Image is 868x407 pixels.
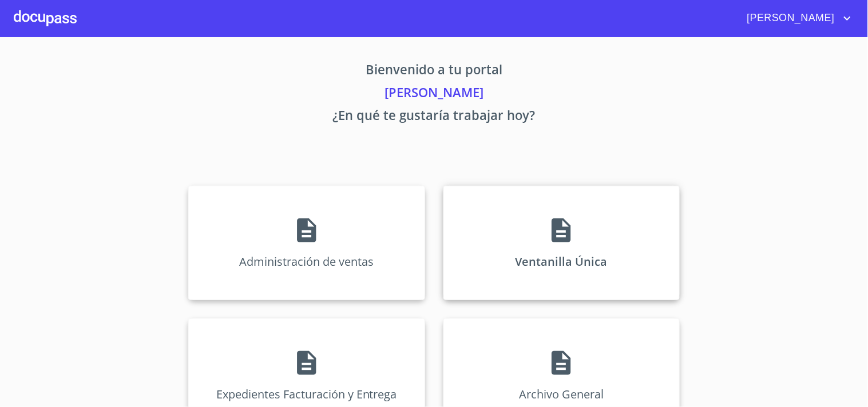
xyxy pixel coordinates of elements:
p: Archivo General [519,386,604,402]
p: Administración de ventas [239,254,374,269]
p: ¿En qué te gustaría trabajar hoy? [82,106,787,129]
p: [PERSON_NAME] [82,83,787,106]
p: Expedientes Facturación y Entrega [216,386,397,402]
p: Bienvenido a tu portal [82,60,787,83]
span: [PERSON_NAME] [739,9,841,27]
p: Ventanilla Única [516,254,608,269]
button: account of current user [739,9,854,27]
